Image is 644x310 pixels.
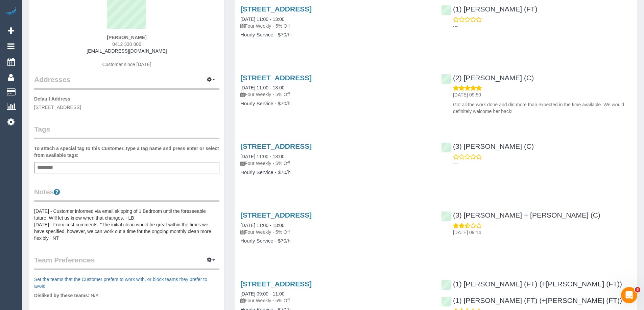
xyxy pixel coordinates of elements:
a: [DATE] 11:00 - 13:00 [240,85,284,90]
p: --- [453,160,632,167]
a: [DATE] 09:00 - 11:00 [240,291,284,297]
span: , [623,282,625,287]
span: 5 [635,287,640,292]
p: Four Weekly - 5% Off [240,23,431,29]
span: N/A [91,293,98,298]
legend: Notes [34,187,219,202]
span: Customer since [DATE] [102,62,151,67]
a: (2) [PERSON_NAME] (C) [441,74,534,82]
p: Four Weekly - 5% Off [240,91,431,98]
a: [STREET_ADDRESS] [240,211,312,219]
img: Automaid Logo [4,7,18,16]
a: [DATE] 11:00 - 13:00 [240,17,284,22]
p: --- [453,23,632,30]
label: To attach a special tag to this Customer, type a tag name and press enter or select from availabl... [34,145,219,159]
a: Set the teams that the Customer prefers to work with, or block teams they prefer to avoid [34,277,207,289]
a: (3) [PERSON_NAME] (C) [441,142,534,150]
span: 0412 330 806 [112,41,141,47]
a: [EMAIL_ADDRESS][DOMAIN_NAME] [87,48,167,54]
iframe: Intercom live chat [621,287,637,303]
p: Four Weekly - 5% Off [240,229,431,235]
h4: Hourly Service - $70/h [240,32,431,38]
legend: Team Preferences [34,255,219,270]
a: [STREET_ADDRESS] [240,74,312,82]
h4: Hourly Service - $70/h [240,101,431,107]
h4: Hourly Service - $70/h [240,238,431,244]
span: [STREET_ADDRESS] [34,105,81,110]
a: [STREET_ADDRESS] [240,142,312,150]
h4: Hourly Service - $70/h [240,170,431,175]
label: Default Address: [34,95,72,102]
a: (1) [PERSON_NAME] (FT) (+[PERSON_NAME] (FT)) [441,297,622,304]
label: Disliked by these teams: [34,292,89,299]
p: Got all the work done and did more than expected in the time available. We would definitely welco... [453,101,632,115]
p: [DATE] 09:50 [453,91,632,98]
a: [STREET_ADDRESS] [240,5,312,13]
pre: [DATE] - Customer informed via email skipping of 1 Bedroom until the foreseeable future. WIll let... [34,208,219,242]
a: [DATE] 11:00 - 13:00 [240,154,284,159]
a: [STREET_ADDRESS] [240,280,312,288]
a: (1) [PERSON_NAME] (FT) [441,5,538,13]
p: [DATE] 09:14 [453,229,632,236]
a: (1) [PERSON_NAME] (FT) (+[PERSON_NAME] (FT)) [441,280,622,288]
strong: [PERSON_NAME] [107,35,146,40]
a: [DATE] 11:00 - 13:00 [240,223,284,228]
p: Four Weekly - 5% Off [240,297,431,304]
a: (3) [PERSON_NAME] + [PERSON_NAME] (C) [441,211,600,219]
legend: Tags [34,124,219,139]
p: Four Weekly - 5% Off [240,160,431,167]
